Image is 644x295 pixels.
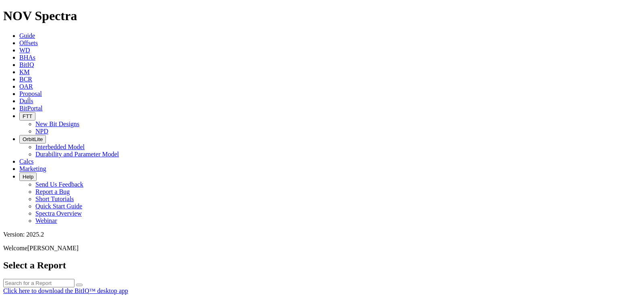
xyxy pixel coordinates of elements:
[19,47,30,54] a: WD
[35,210,82,217] a: Spectra Overview
[19,54,35,61] a: BHAs
[3,8,641,23] h1: NOV Spectra
[35,128,48,135] a: NPD
[19,39,38,46] a: Offsets
[35,203,82,210] a: Quick Start Guide
[19,61,34,68] a: BitIQ
[19,90,42,97] a: Proposal
[19,32,35,39] a: Guide
[35,120,79,127] a: New Bit Designs
[23,113,32,119] span: FTT
[19,105,43,112] a: BitPortal
[19,76,32,83] a: BCR
[23,174,33,180] span: Help
[35,195,74,202] a: Short Tutorials
[27,245,78,251] span: [PERSON_NAME]
[19,172,37,181] button: Help
[35,217,57,224] a: Webinar
[19,158,34,165] a: Calcs
[19,165,46,172] a: Marketing
[19,135,46,143] button: OrbitLite
[35,151,119,158] a: Durability and Parameter Model
[35,181,83,188] a: Send Us Feedback
[19,69,30,75] a: KM
[35,188,70,195] a: Report a Bug
[3,260,641,271] h2: Select a Report
[19,83,33,90] a: OAR
[3,279,74,287] input: Search for a Report
[19,112,35,120] button: FTT
[35,143,85,150] a: Interbedded Model
[3,231,641,238] div: Version: 2025.2
[23,136,43,142] span: OrbitLite
[3,245,641,252] p: Welcome
[3,287,128,294] a: Click here to download the BitIQ™ desktop app
[19,98,33,104] a: Dulls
